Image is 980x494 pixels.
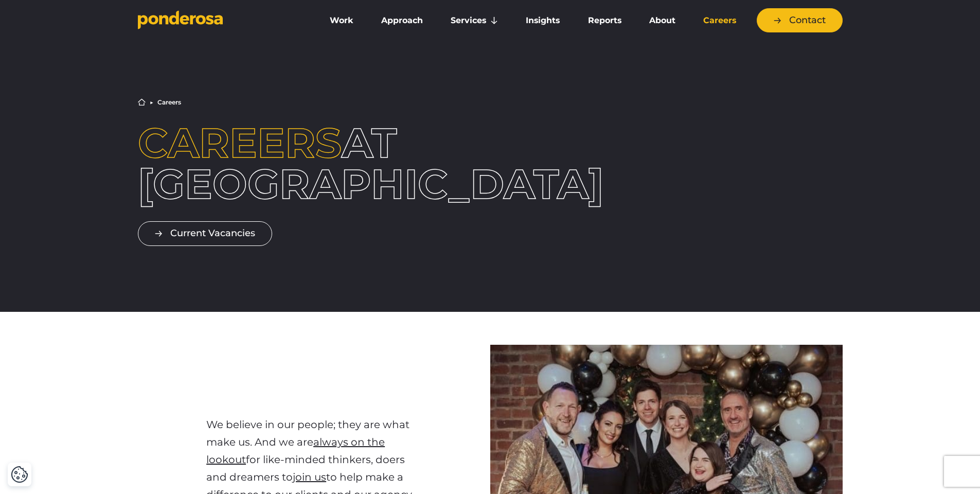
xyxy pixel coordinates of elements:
[138,98,146,106] a: Home
[138,122,422,205] h1: at [GEOGRAPHIC_DATA]
[691,10,748,31] a: Careers
[150,99,153,105] li: ▶︎
[576,10,633,31] a: Reports
[637,10,687,31] a: About
[138,221,272,245] a: Current Vacancies
[293,471,326,483] a: join us
[369,10,435,31] a: Approach
[11,466,28,483] button: Cookie Settings
[157,99,181,105] li: Careers
[757,8,843,32] a: Contact
[318,10,365,31] a: Work
[138,118,342,168] span: Careers
[514,10,572,31] a: Insights
[138,10,302,31] a: Go to homepage
[439,10,510,31] a: Services
[11,466,28,483] img: Revisit consent button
